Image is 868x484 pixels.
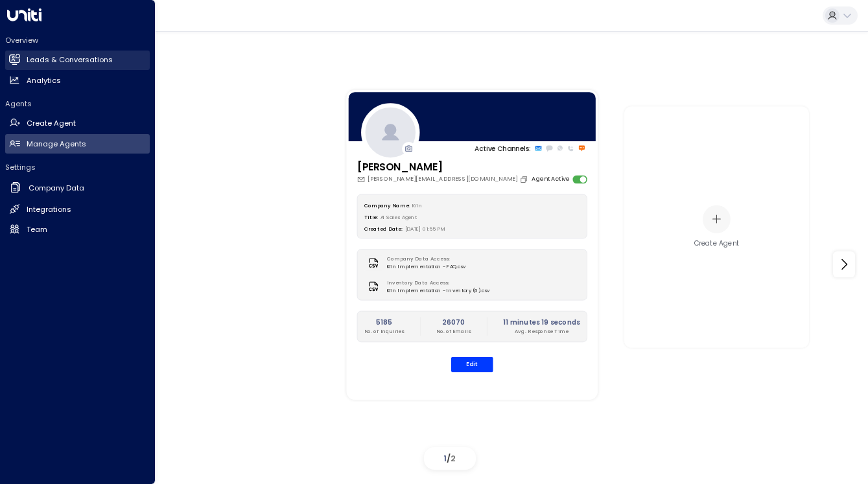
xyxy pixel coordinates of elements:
[387,263,465,271] span: Kiln Implementation - FAQ.csv
[5,114,150,133] a: Create Agent
[5,51,150,70] a: Leads & Conversations
[412,202,422,209] span: Kiln
[451,453,456,464] span: 2
[364,202,410,209] label: Company Name:
[5,71,150,90] a: Analytics
[364,225,403,232] label: Created Date:
[5,162,150,172] h2: Settings
[532,175,569,184] label: Agent Active
[387,279,486,287] label: Inventory Data Access:
[387,286,489,294] span: Kiln Implementation - Inventory (6).csv
[5,35,150,45] h2: Overview
[503,317,580,327] h2: 11 minutes 19 seconds
[387,255,462,263] label: Company Data Access:
[503,327,580,335] p: Avg. Response Time
[424,447,476,470] div: /
[405,225,446,232] span: [DATE] 01:55 PM
[5,98,150,109] h2: Agents
[364,214,378,220] label: Title:
[520,175,530,183] button: Copy
[5,220,150,239] a: Team
[27,54,113,65] h2: Leads & Conversations
[475,143,531,153] p: Active Channels:
[5,134,150,154] a: Manage Agents
[29,183,84,194] h2: Company Data
[27,75,61,86] h2: Analytics
[27,204,71,215] h2: Integrations
[27,139,86,150] h2: Manage Agents
[5,178,150,199] a: Company Data
[436,317,470,327] h2: 26070
[5,200,150,219] a: Integrations
[694,239,739,249] div: Create Agent
[364,327,404,335] p: No. of Inquiries
[357,160,530,175] h3: [PERSON_NAME]
[27,118,76,129] h2: Create Agent
[451,357,493,372] button: Edit
[364,317,404,327] h2: 5185
[436,327,470,335] p: No. of Emails
[381,214,417,220] span: AI Sales Agent
[357,175,530,184] div: [PERSON_NAME][EMAIL_ADDRESS][DOMAIN_NAME]
[27,224,47,235] h2: Team
[443,453,447,464] span: 1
